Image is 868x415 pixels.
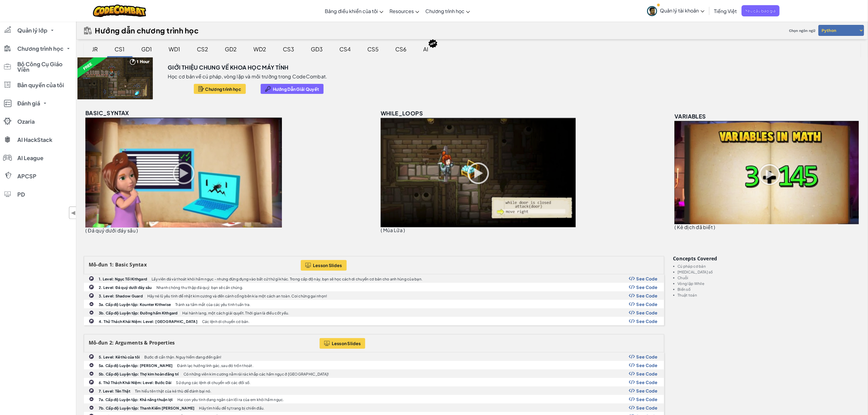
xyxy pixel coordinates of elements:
[84,283,664,291] a: 2. Level: Đá quý dưới đáy sâu Nhanh chóng thu thập đá quý; bạn sẽ cần chúng. Show Code Logo See Code
[89,310,94,315] img: IconPracticeLevel.svg
[678,276,861,280] li: Chuỗi
[636,302,658,307] span: See Code
[301,260,347,271] a: Lesson Slides
[135,389,211,393] p: Tìm hiểu tên thật của kẻ thù để đánh bại nó.
[629,372,635,376] img: Show Code Logo
[95,26,199,35] h2: Hướng dẫn chương trình học
[99,302,171,307] b: 3a. Cấp độ Luyện tập: Kounter Kithwise
[84,27,92,34] img: IconCurriculumGuide.svg
[84,291,664,300] a: 3. Level: Shadow Guard Hãy né lũ yêu tinh để nhặt kim cương và đến cánh cổng bên kia một cách an ...
[629,293,635,298] img: Show Code Logo
[629,276,635,281] img: Show Code Logo
[89,371,94,376] img: IconPracticeLevel.svg
[381,227,382,233] span: (
[647,6,657,16] img: avatar
[17,137,52,142] span: AI HackStack
[99,319,197,324] b: 4. Thử Thách Khái Niệm: Level: [GEOGRAPHIC_DATA]
[17,82,64,88] span: Bản quyền của tôi
[636,293,658,298] span: See Code
[17,28,47,33] span: Quản lý lớp
[84,403,664,412] a: 7b. Cấp độ Luyện tập: Thanh Kiếm [PERSON_NAME] Hãy tìm hiểu để tự trang bị chiến đấu. Show Code L...
[86,42,104,56] div: JR
[678,287,861,291] li: Biến số
[84,378,664,386] a: 6. Thử Thách Khái Niệm: Level: Bước Dài Sử dụng các lệnh di chuyển với các đối số. Show Code Logo...
[636,363,658,368] span: See Code
[202,320,249,324] p: Các lệnh di chuyển cơ bản.
[334,42,357,56] div: CS4
[89,397,94,402] img: IconPracticeLevel.svg
[89,276,94,281] img: IconChallengeLevel.svg
[84,308,664,317] a: 3b. Cấp độ Luyện tập: Đường hầm Kithgard Hai hành lang, một cách giải quyết. Thời gian là điều cố...
[177,364,253,368] p: Đánh lạc hướng lính gác, sau đó trốn thoát.
[109,339,114,346] span: 2:
[332,341,361,346] span: Lesson Slides
[89,284,94,290] img: IconChallengeLevel.svg
[629,363,635,367] img: Show Code Logo
[89,318,94,324] img: IconChallengeLevel.svg
[156,286,243,290] p: Nhanh chóng thu thập đá quý; bạn sẽ cần chúng.
[673,256,861,261] h3: Concepts covered
[85,227,87,234] span: (
[714,8,737,14] span: Tiếng Việt
[99,285,152,290] b: 2. Level: Đá quý dưới đáy sâu
[152,277,422,281] p: Lấy viên đá và thoát khỏi hầm ngục - nhưng đừng đụng vào bất cứ thứ gì khác. Trong cấp độ này, bạ...
[261,84,324,94] button: Hướng Dẫn Giải Quyết
[325,8,378,14] span: Bảng điều khiển của tôi
[636,285,658,290] span: See Code
[182,311,289,315] p: Hai hành lang, một cách giải quyết. Thời gian là điều cốt yếu.
[417,42,435,56] div: AI
[787,26,818,35] span: Chọn ngôn ngữ
[168,74,328,80] p: Học cơ bản về cú pháp, vòng lặp và môi trường trong CodeCombat.
[199,406,264,410] p: Hãy tìm hiểu để tự trang bị chiến đấu.
[99,355,140,359] b: 5. Level: Kẻ thù của tôi
[636,405,658,410] span: See Code
[71,208,76,217] span: ◀
[177,398,284,402] p: Hai con yêu tinh đang ngăn cản lối ra của em khỏi hầm ngục.
[163,42,187,56] div: WD1
[386,3,422,19] a: Resources
[115,261,147,268] span: Basic Syntax
[99,380,172,385] b: 6. Thử Thách Khái Niệm: Level: Bước Dài
[678,282,861,286] li: Vòng lặp While
[85,109,129,116] span: basic_syntax
[428,39,438,48] img: IconNew.svg
[99,389,130,393] b: 7. Level: Tên Thật
[305,42,329,56] div: GD3
[89,354,94,359] img: IconChallengeLevel.svg
[711,3,740,19] a: Tiếng Việt
[89,339,108,346] span: Mô-đun
[99,294,143,298] b: 3. Level: Shadow Guard
[674,121,859,224] img: variables_unlocked.png
[17,119,35,124] span: Ozaria
[629,355,635,359] img: Show Code Logo
[320,338,365,349] button: Lesson Slides
[175,303,251,307] p: Tránh xa tầm mắt của các yêu tinh tuần tra.
[89,363,94,368] img: IconPracticeLevel.svg
[678,264,861,268] li: Cú pháp cơ bản
[109,261,114,268] span: 1:
[629,380,635,384] img: Show Code Logo
[93,5,146,17] a: CodeCombat logo
[17,101,40,106] span: Đánh giá
[99,277,147,281] b: 1. Level: Ngục Tối Kithgard
[219,42,243,56] div: GD2
[674,113,706,120] span: variables
[89,293,94,298] img: IconChallengeLevel.svg
[84,361,664,369] a: 5a. Cấp độ Luyện tập: [PERSON_NAME] Đánh lạc hướng lính gác, sau đó trốn thoát. Show Code Logo Se...
[629,285,635,289] img: Show Code Logo
[389,8,414,14] span: Resources
[629,302,635,306] img: Show Code Logo
[403,227,405,233] span: )
[322,3,386,19] a: Bảng điều khiển của tôi
[742,5,780,16] a: Yêu cầu báo giá
[422,3,473,19] a: Chương trình học
[381,118,576,227] img: while_loops_unlocked.png
[678,270,861,274] li: [MEDICAL_DATA] số
[99,372,179,376] b: 5b. Cấp độ Luyện tập: Thợ kim hoàn đãng trí
[17,155,43,161] span: AI League
[425,8,465,14] span: Chương trình học
[17,46,63,51] span: Chương trình học
[636,388,658,393] span: See Code
[89,261,108,268] span: Mô-đun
